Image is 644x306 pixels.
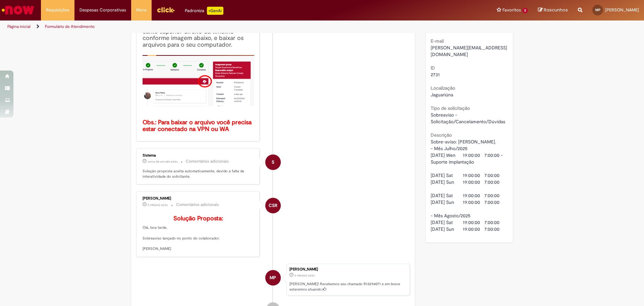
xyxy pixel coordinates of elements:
small: Comentários adicionais [176,202,219,208]
div: System [265,155,281,170]
p: Solução proposta aceita automaticamente, devido a falta de interatividade do solicitante. [143,169,254,179]
b: Descrição [431,132,452,138]
b: Solução Proposta: [173,215,223,222]
span: 2731 [431,72,440,78]
time: 15/07/2025 10:13:36 [294,273,315,277]
b: E-mail [431,38,444,44]
b: Tipo de solicitação [431,105,470,111]
span: [PERSON_NAME][EMAIL_ADDRESS][DOMAIN_NAME] [431,45,507,57]
span: Sobre-aviso: [PERSON_NAME]. - Mês Julho/2025 [DATE] Wen 19:00:00 7:00:00 - Suporte implantação [D... [431,139,504,232]
time: 15/07/2025 16:18:38 [148,203,168,207]
li: Marcos de Oliveira Pinheiro [136,264,410,296]
p: [PERSON_NAME]! Recebemos seu chamado R13294071 e em breve estaremos atuando. [289,281,406,292]
a: Formulário de Atendimento [45,24,95,29]
img: x_mdbda_azure_blob.picture2.png [143,55,254,106]
span: Sobreaviso - Solicitação/Cancelamento/Dúvidas [431,112,505,125]
div: Carla Solange Raduenz [265,198,281,213]
span: [PERSON_NAME] [605,7,639,13]
a: Página inicial [7,24,31,29]
b: Localização [431,85,455,91]
span: Requisições [46,7,69,13]
div: Marcos de Oliveira Pinheiro [265,270,281,286]
span: More [136,7,147,13]
span: 2 [522,8,528,13]
div: [PERSON_NAME] [289,267,406,271]
small: Comentários adicionais [186,159,229,164]
div: Padroniza [185,7,223,15]
span: CSR [269,198,277,214]
p: +GenAi [207,7,223,15]
p: Olá, boa tarde, Sobreaviso lançado no ponto do colaborador. [PERSON_NAME] [143,215,254,252]
ul: Trilhas de página [5,20,424,33]
span: MP [270,270,276,286]
div: [PERSON_NAME] [143,196,254,201]
img: ServiceNow [1,3,35,17]
span: S [272,154,274,170]
span: Rascunhos [544,7,568,13]
span: Jaguariúna [431,92,453,98]
span: 2 mês(es) atrás [294,273,315,277]
img: click_logo_yellow_360x200.png [157,5,175,15]
a: Rascunhos [538,7,568,13]
span: cerca de um mês atrás [148,160,177,164]
span: Despesas Corporativas [79,7,126,13]
b: Obs.: Para baixar o arquivo você precisa estar conectado na VPN ou WA [143,119,253,133]
span: 2 mês(es) atrás [148,203,168,207]
div: Sistema [143,154,254,158]
time: 23/07/2025 14:18:38 [148,160,177,164]
span: MP [595,8,600,12]
b: ID [431,65,435,71]
span: Favoritos [502,7,521,13]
